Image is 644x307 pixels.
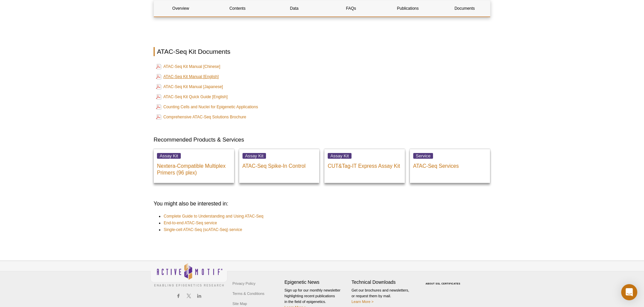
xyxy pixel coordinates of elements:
[352,287,415,305] p: Get our brochures and newsletters, or request them by mail.
[410,149,490,183] a: Service ATAC-Seq Services
[154,200,490,208] h3: You might also be interested in:
[243,159,316,169] p: ATAC-Seq Spike-In Control
[154,0,207,16] a: Overview
[154,136,490,144] h3: Recommended Products & Services
[157,153,181,159] span: Assay Kit
[239,149,320,183] a: Assay Kit ATAC-Seq Spike-In Control
[268,0,321,16] a: Data
[381,0,434,16] a: Publications
[211,0,264,16] a: Contents
[156,83,223,91] a: ATAC-Seq Kit Manual [Japanese]
[164,213,263,220] a: Complete Guide to Understanding and Using ATAC-Seq
[621,284,637,300] div: Open Intercom Messenger
[157,159,231,176] p: Nextera-Compatible Multiplex Primers (96 plex)
[231,289,266,299] a: Terms & Conditions
[154,149,234,183] a: Assay Kit Nextera-Compatible Multiplex Primers (96 plex)
[156,93,228,101] a: ATAC-Seq Kit Quick Guide [English]
[154,47,490,56] h2: ATAC-Seq Kit Documents
[156,103,258,111] a: Counting Cells and Nuclei for Epigenetic Applications
[156,73,219,81] a: ATAC-Seq Kit Manual [English]
[419,273,469,287] table: Click to Verify - This site chose Symantec SSL for secure e-commerce and confidential communicati...
[284,279,348,285] h4: Epigenetic News
[243,153,266,159] span: Assay Kit
[413,153,433,159] span: Service
[164,226,242,233] a: Single-cell ATAC-Seq (scATAC-Seq) service
[324,149,405,183] a: Assay Kit CUT&Tag-IT Express Assay Kit
[156,63,220,71] a: ATAC-Seq Kit Manual [Chinese]
[413,159,487,169] p: ATAC-Seq Services
[438,0,491,16] a: Documents
[426,282,461,285] a: ABOUT SSL CERTIFICATES
[164,220,217,226] a: End-to-end ATAC-Seq service
[328,153,352,159] span: Assay Kit
[156,113,246,121] a: Comprehensive ATAC-Seq Solutions Brochure
[324,0,378,16] a: FAQs
[352,279,415,285] h4: Technical Downloads
[231,278,257,289] a: Privacy Policy
[328,159,401,169] p: CUT&Tag-IT Express Assay Kit
[150,261,227,288] img: Active Motif,
[352,300,374,304] a: Learn More >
